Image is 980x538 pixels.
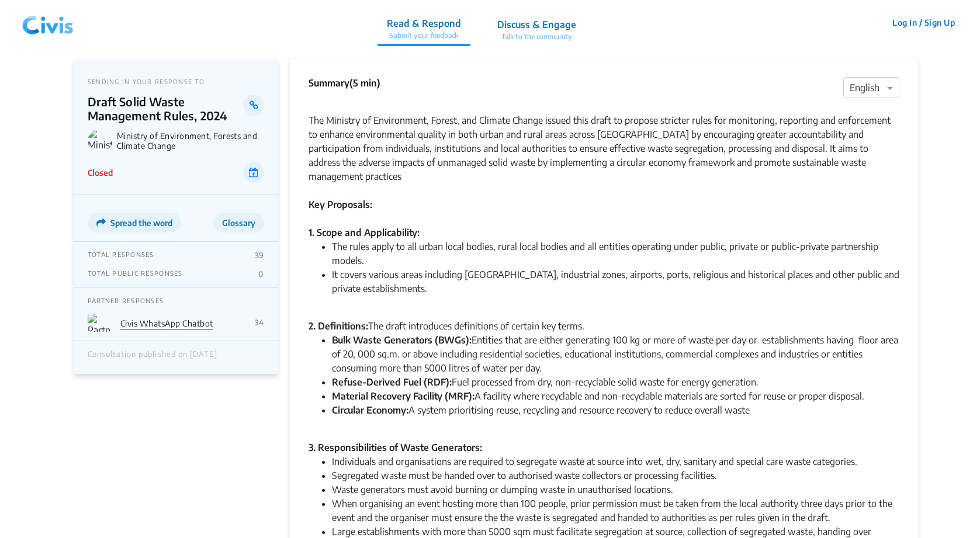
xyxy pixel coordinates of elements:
[222,218,255,228] span: Glossary
[332,404,408,416] strong: Circular Economy:
[120,318,213,328] a: Civis WhatsApp Chatbot
[88,314,111,332] img: Partner Logo
[497,32,576,42] p: Talk to the community
[332,334,472,346] strong: Bulk Waste Generators (BWGs):
[309,320,368,332] strong: 2. Definitions:
[332,389,899,403] li: A facility where recyclable and non-recyclable materials are sorted for reuse or proper disposal.
[255,318,264,327] p: 34
[332,390,475,402] strong: Material Recovery Facility (MRF):
[258,269,264,279] p: 0
[88,78,264,85] p: SENDING IN YOUR RESPONSE TO
[88,269,183,279] p: TOTAL PUBLIC RESPONSES
[332,403,899,431] li: A system prioritising reuse, recycling and resource recovery to reduce overall waste
[88,350,217,365] div: Consultation published on [DATE]
[387,30,461,41] p: Submit your feedback
[88,166,113,179] p: Closed
[332,333,899,375] li: Entities that are either generating 100 kg or more of waste per day or establishments having floo...
[309,76,380,90] p: Summary
[213,213,264,232] button: Glossary
[332,268,899,310] li: It covers various areas including [GEOGRAPHIC_DATA], industrial zones, airports, ports, religious...
[309,99,899,183] div: The Ministry of Environment, Forest, and Climate Change issued this draft to propose stricter rul...
[332,376,452,388] strong: Refuse-Derived Fuel (RDF):
[332,497,899,525] li: When organising an event hosting more than 100 people, prior permission must be taken from the lo...
[332,375,899,389] li: Fuel processed from dry, non-recyclable solid waste for energy generation.
[309,227,420,238] strong: 1. Scope and Applicability:
[387,16,461,30] p: Read & Respond
[332,454,899,468] li: Individuals and organisations are required to segregate waste at source into wet, dry, sanitary a...
[332,240,899,268] li: The rules apply to all urban local bodies, rural local bodies and all entities operating under pu...
[332,483,899,497] li: Waste generators must avoid burning or dumping waste in unauthorised locations.
[885,13,962,32] button: Log In / Sign Up
[88,95,244,123] p: Draft Solid Waste Management Rules, 2024
[309,199,372,210] strong: Key Proposals:
[349,77,380,89] span: (5 min)
[332,468,899,483] li: Segregated waste must be handed over to authorised waste collectors or processing facilities.
[255,251,264,260] p: 39
[88,129,112,153] img: Ministry of Environment, Forests and Climate Change logo
[88,297,264,304] p: PARTNER RESPONSES
[309,442,482,453] strong: 3. Responsibilities of Waste Generators:
[497,18,576,32] p: Discuss & Engage
[18,5,78,40] img: navlogo.png
[88,251,154,260] p: TOTAL RESPONSES
[117,131,264,151] p: Ministry of Environment, Forests and Climate Change
[110,218,172,228] span: Spread the word
[309,319,899,333] div: The draft introduces definitions of certain key terms.
[88,213,181,232] button: Spread the word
